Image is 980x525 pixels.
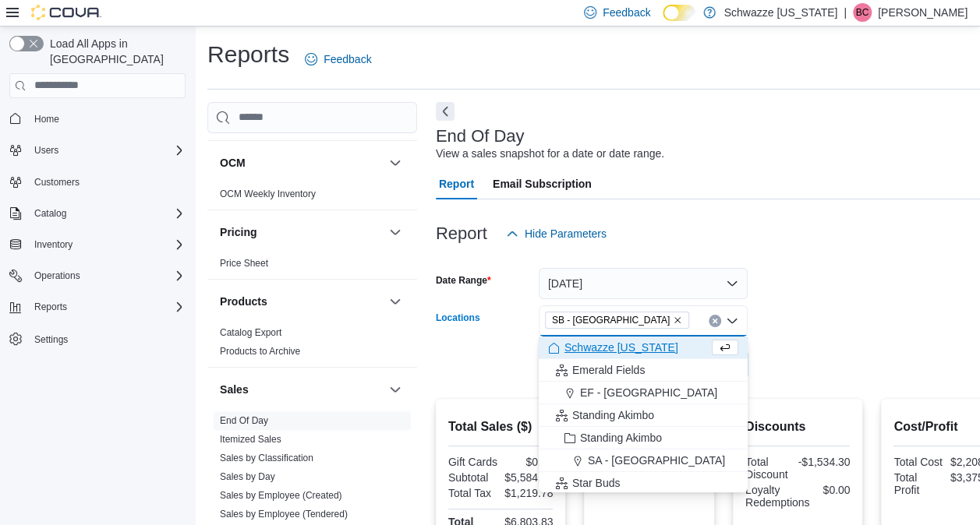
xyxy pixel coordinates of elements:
span: Dark Mode [663,21,663,22]
span: Home [28,109,186,129]
div: Total Cost [893,456,943,468]
span: Inventory [34,238,73,251]
button: Operations [3,265,192,287]
div: $0.00 [815,484,850,496]
button: Catalog [28,204,73,223]
span: End Of Day [220,414,268,427]
div: OCM [207,185,417,210]
a: Sales by Day [220,471,275,482]
div: $1,219.78 [504,487,553,499]
a: Customers [28,173,86,192]
button: Schwazze [US_STATE] [539,336,748,359]
button: EF - [GEOGRAPHIC_DATA] [539,382,748,404]
button: Users [3,139,192,161]
span: Feedback [324,51,371,67]
div: Pricing [207,254,417,279]
span: Home [34,113,59,125]
button: Pricing [220,224,383,240]
h3: End Of Day [436,127,525,146]
button: Standing Akimbo [539,404,748,427]
div: Gift Cards [448,456,497,468]
span: Sales by Employee (Tendered) [220,508,348,520]
label: Date Range [436,274,491,287]
div: $0.00 [504,456,553,468]
label: Locations [436,312,480,324]
span: Operations [28,266,186,285]
span: SA - [GEOGRAPHIC_DATA] [588,453,725,468]
h3: Products [220,294,267,309]
button: Sales [220,382,383,397]
a: Products to Archive [220,346,300,357]
span: Report [439,168,474,199]
span: Settings [34,333,68,346]
button: OCM [386,153,405,172]
span: Emerald Fields [572,362,645,378]
a: Sales by Employee (Created) [220,490,342,501]
button: Products [220,294,383,309]
div: Total Profit [893,471,943,496]
span: Itemized Sales [220,433,281,446]
div: $5,584.05 [504,471,553,484]
span: Schwazze [US_STATE] [564,340,678,355]
span: Catalog [28,204,186,223]
button: Users [28,141,65,160]
p: [PERSON_NAME] [878,3,968,22]
span: SB - [GEOGRAPHIC_DATA] [552,312,670,328]
button: Close list of options [726,315,738,327]
a: OCM Weekly Inventory [220,189,316,199]
button: Products [386,292,405,311]
span: Products to Archive [220,345,300,358]
input: Dark Mode [663,5,695,21]
span: Catalog Export [220,326,281,339]
span: Feedback [603,5,650,20]
span: Load All Apps in [GEOGRAPHIC_DATA] [44,36,186,67]
button: Settings [3,327,192,350]
div: Total Discount [745,456,792,481]
button: Next [436,102,455,121]
a: Itemized Sales [220,434,281,445]
div: Total Tax [448,487,497,499]
span: Users [28,141,186,160]
span: Operations [34,270,80,282]
a: Home [28,110,65,129]
h2: Discounts [745,418,851,436]
button: Star Buds [539,472,748,495]
button: Remove SB - Federal Heights from selection in this group [673,315,682,325]
a: Price Sheet [220,258,268,269]
span: Reports [34,301,67,313]
button: Pricing [386,223,405,241]
button: Operations [28,266,87,285]
button: Hide Parameters [500,218,613,249]
button: SA - [GEOGRAPHIC_DATA] [539,449,748,472]
span: Settings [28,329,186,348]
div: View a sales snapshot for a date or date range. [436,146,664,162]
span: Customers [34,176,80,189]
span: Star Buds [572,475,620,491]
span: Email Subscription [493,168,592,199]
span: Sales by Classification [220,452,313,464]
button: Clear input [709,315,721,327]
button: Reports [28,298,73,316]
h3: Sales [220,382,249,397]
button: Reports [3,296,192,318]
span: SB - Federal Heights [545,312,689,329]
div: Loyalty Redemptions [745,484,810,509]
span: Standing Akimbo [572,407,654,423]
h3: Report [436,224,487,243]
span: BC [856,3,869,22]
button: Home [3,107,192,130]
span: EF - [GEOGRAPHIC_DATA] [580,385,717,400]
p: | [844,3,847,22]
span: Hide Parameters [525,226,607,241]
a: Catalog Export [220,327,281,338]
span: Reports [28,298,186,316]
span: Standing Akimbo [580,430,662,446]
span: Inventory [28,235,186,254]
span: Sales by Employee (Created) [220,489,342,502]
a: Sales by Employee (Tendered) [220,509,348,520]
h3: OCM [220,155,246,171]
span: OCM Weekly Inventory [220,188,316,200]
img: Cova [31,5,101,20]
nav: Complex example [9,101,186,391]
button: Inventory [3,234,192,255]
